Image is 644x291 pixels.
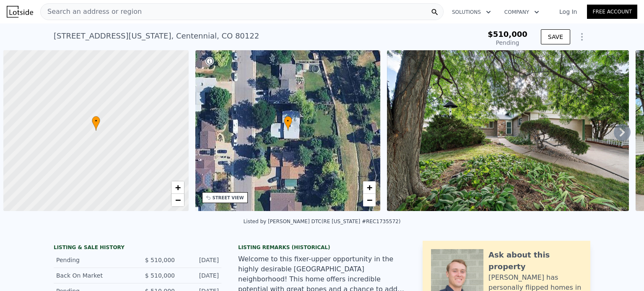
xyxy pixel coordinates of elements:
[549,8,587,16] a: Log In
[171,194,184,206] a: Zoom out
[488,30,527,39] span: $510,000
[92,116,100,131] div: •
[7,6,33,18] img: Lotside
[541,29,570,44] button: SAVE
[488,249,582,273] div: Ask about this property
[244,219,401,224] div: Listed by [PERSON_NAME] DTC (RE [US_STATE] #REC1735572)
[92,117,100,125] span: •
[56,271,131,280] div: Back On Market
[498,5,546,20] button: Company
[387,50,628,211] img: Sale: 169643302 Parcel: 5285164
[367,182,372,193] span: +
[41,7,142,17] span: Search an address or region
[445,5,498,20] button: Solutions
[363,181,376,194] a: Zoom in
[284,117,292,125] span: •
[175,195,180,205] span: −
[367,195,372,205] span: −
[54,244,221,252] div: LISTING & SALE HISTORY
[488,39,527,47] div: Pending
[56,256,131,264] div: Pending
[145,257,175,263] span: $ 510,000
[54,30,259,42] div: [STREET_ADDRESS][US_STATE] , Centennial , CO 80122
[284,116,292,131] div: •
[171,181,184,194] a: Zoom in
[175,182,180,193] span: +
[213,195,244,201] div: STREET VIEW
[182,256,219,264] div: [DATE]
[574,28,590,45] button: Show Options
[182,271,219,280] div: [DATE]
[145,272,175,279] span: $ 510,000
[587,5,637,19] a: Free Account
[238,244,406,251] div: Listing Remarks (Historical)
[363,194,376,206] a: Zoom out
